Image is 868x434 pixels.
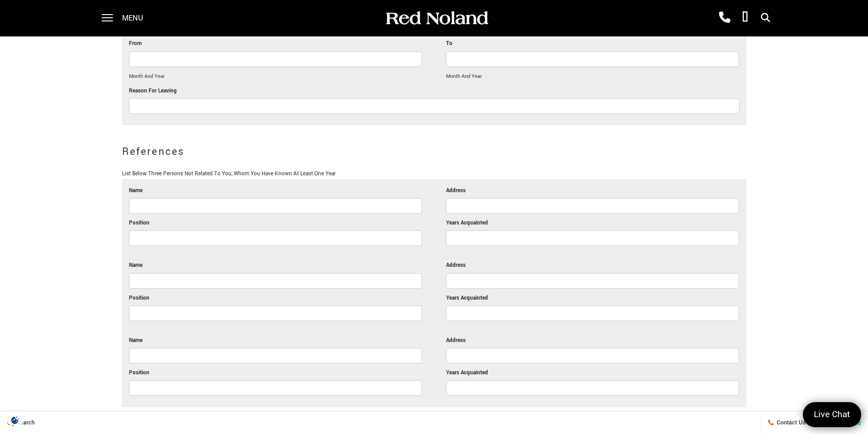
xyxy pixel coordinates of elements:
span: Live Chat [809,408,855,421]
div: Month And Year [129,71,165,82]
span: Contact Us [775,419,806,427]
label: Name [129,186,143,196]
label: Position [129,293,149,303]
div: Month And Year [446,71,482,82]
label: Years Acquainted [446,218,488,228]
label: Years Acquainted [446,368,488,378]
label: To [446,39,452,49]
label: Address [446,186,466,196]
section: Click to Open Cookie Consent Modal [5,415,26,425]
label: Position [129,218,149,228]
img: Opt-Out Icon [5,415,26,425]
label: From [129,39,142,49]
h2: References [122,139,746,164]
label: Years Acquainted [446,293,488,303]
a: Live Chat [803,402,861,427]
img: Red Noland Auto Group [384,10,489,26]
label: Position [129,368,149,378]
label: Name [129,336,143,346]
div: List Below Three Persons Not Related To You, Whom You Have Known At Least One Year [122,169,746,179]
label: Reason For Leaving [129,86,177,96]
label: Address [446,336,466,346]
label: Name [129,260,143,271]
label: Address [446,260,466,271]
